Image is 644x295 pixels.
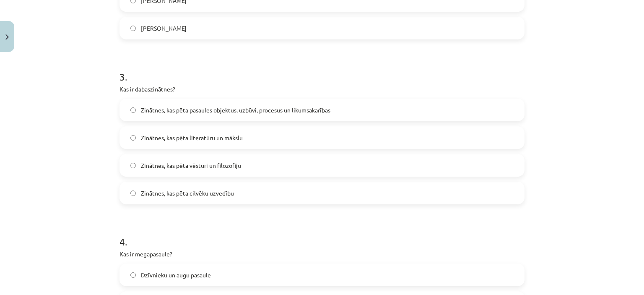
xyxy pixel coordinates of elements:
[141,189,234,198] span: Zinātnes, kas pēta cilvēku uzvedību
[130,272,136,278] input: Dzīvnieku un augu pasaule
[119,85,525,94] p: Kas ir dabaszinātnes?
[141,271,211,279] span: Dzīvnieku un augu pasaule
[119,221,525,247] h1: 4 .
[130,26,136,31] input: [PERSON_NAME]
[130,191,136,196] input: Zinātnes, kas pēta cilvēku uzvedību
[130,163,136,168] input: Zinātnes, kas pēta vēsturi un filozofiju
[119,250,525,258] p: Kas ir megapasaule?
[141,133,243,142] span: Zinātnes, kas pēta literatūru un mākslu
[5,34,9,40] img: icon-close-lesson-0947bae3869378f0d4975bcd49f059093ad1ed9edebbc8119c70593378902aed.svg
[130,107,136,113] input: Zinātnes, kas pēta pasaules objektus, uzbūvi, procesus un likumsakarības
[141,24,187,33] span: [PERSON_NAME]
[119,56,525,82] h1: 3 .
[141,106,330,115] span: Zinātnes, kas pēta pasaules objektus, uzbūvi, procesus un likumsakarības
[130,135,136,141] input: Zinātnes, kas pēta literatūru un mākslu
[141,161,241,170] span: Zinātnes, kas pēta vēsturi un filozofiju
